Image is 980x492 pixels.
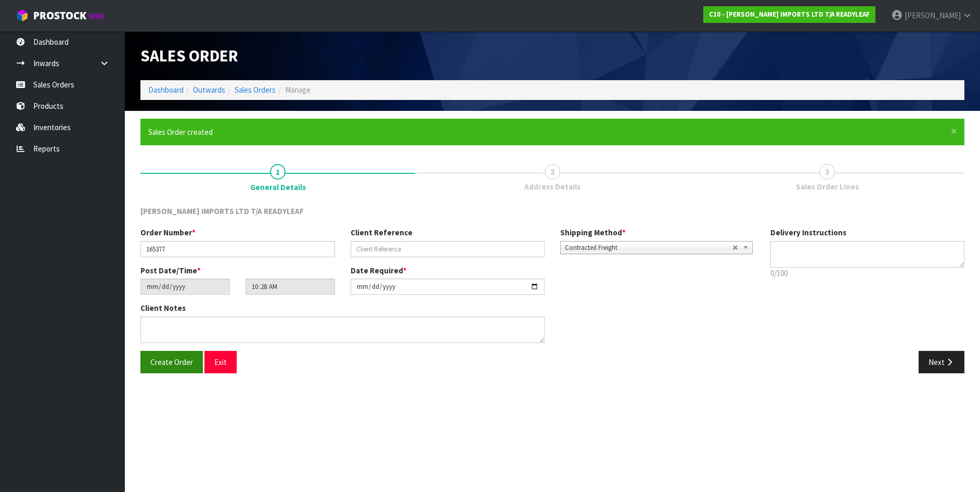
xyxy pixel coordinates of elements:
button: Next [919,351,964,373]
span: [PERSON_NAME] IMPORTS LTD T/A READYLEAF [140,206,304,216]
span: [PERSON_NAME] [905,10,961,20]
button: Exit [204,351,237,373]
span: 3 [819,164,835,180]
a: Dashboard [148,85,184,95]
span: 2 [545,164,560,180]
button: Create Order [140,351,203,373]
span: Contracted Freight [565,242,732,254]
input: Order Number [140,241,335,257]
span: Sales Order created [148,127,213,137]
label: Delivery Instructions [770,227,846,238]
img: cube-alt.png [16,9,29,22]
span: General Details [250,182,306,193]
label: Client Reference [351,227,412,238]
label: Post Date/Time [140,265,201,276]
label: Client Notes [140,302,186,313]
span: ProStock [33,9,86,22]
input: Client Reference [351,241,545,257]
span: Manage [285,85,311,95]
label: Date Required [351,265,407,276]
strong: C10 - [PERSON_NAME] IMPORTS LTD T/A READYLEAF [709,10,870,19]
a: Outwards [193,85,225,95]
span: Sales Order Lines [796,181,859,192]
span: × [951,124,957,138]
span: 1 [270,164,286,180]
a: Sales Orders [235,85,276,95]
span: General Details [140,198,964,381]
label: Order Number [140,227,196,238]
span: Address Details [524,181,581,192]
p: 0/100 [770,268,965,279]
small: WMS [88,11,105,21]
span: Create Order [150,357,193,367]
label: Shipping Method [560,227,626,238]
span: Sales Order [140,45,238,66]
